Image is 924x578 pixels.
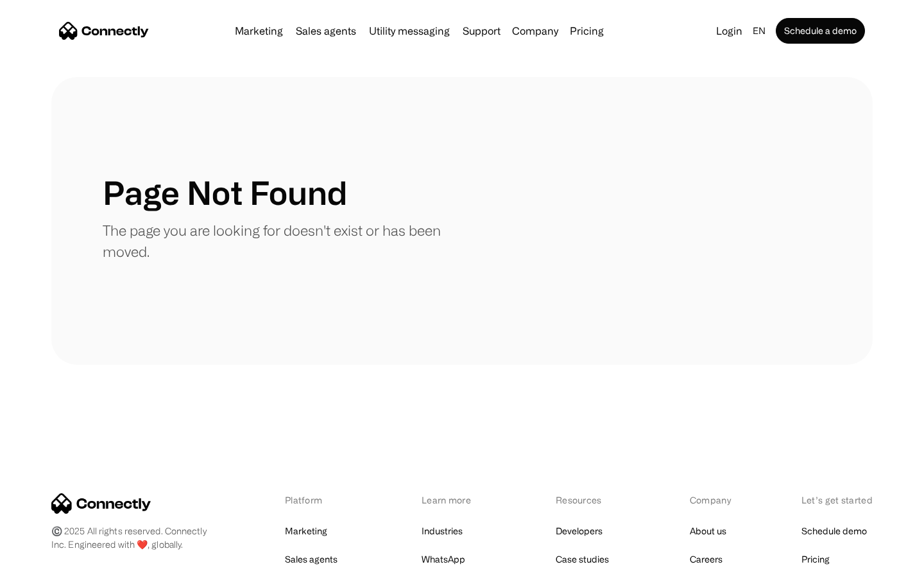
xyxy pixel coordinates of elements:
[556,493,623,507] div: Resources
[422,493,489,507] div: Learn more
[285,522,327,540] a: Marketing
[753,22,766,40] div: en
[458,26,506,36] a: Support
[13,554,77,574] aside: Language selected: English
[556,522,603,540] a: Developers
[690,522,726,540] a: About us
[512,22,558,40] div: Company
[422,550,465,568] a: WhatsApp
[565,26,609,36] a: Pricing
[291,26,361,36] a: Sales agents
[711,22,748,40] a: Login
[801,522,867,540] a: Schedule demo
[230,26,288,36] a: Marketing
[285,550,338,568] a: Sales agents
[103,173,347,212] h1: Page Not Found
[26,556,77,574] ul: Language list
[285,493,355,507] div: Platform
[801,550,830,568] a: Pricing
[422,522,463,540] a: Industries
[556,550,609,568] a: Case studies
[103,220,462,262] p: The page you are looking for doesn't exist or has been moved.
[364,26,455,36] a: Utility messaging
[690,550,723,568] a: Careers
[776,18,865,44] a: Schedule a demo
[690,493,735,507] div: Company
[801,493,873,507] div: Let’s get started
